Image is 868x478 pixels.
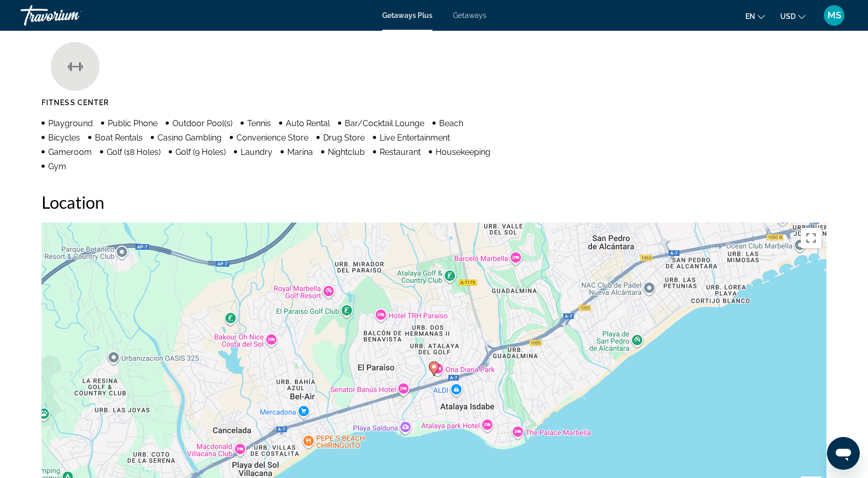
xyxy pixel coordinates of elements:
span: Playground [48,118,93,128]
span: Public Phone [108,118,157,128]
a: Getaways [453,11,486,19]
span: Gym [48,162,66,171]
h2: Location [42,192,826,212]
button: Change currency [780,9,805,24]
span: Tennis [247,118,271,128]
span: Live Entertainment [380,133,450,143]
a: Travorium [21,2,123,29]
span: Drug Store [323,133,365,143]
a: Getaways Plus [382,11,432,19]
span: Restaurant [380,147,421,157]
span: en [745,12,755,21]
span: Casino Gambling [157,133,222,143]
span: Fitness Center [42,98,109,107]
span: MS [827,10,841,21]
span: Boat Rentals [95,133,143,143]
button: Passer en plein écran [801,228,821,248]
span: Golf (18 Holes) [107,147,161,157]
span: Laundry [241,147,272,157]
span: Marina [287,147,313,157]
span: Nightclub [328,147,365,157]
span: USD [780,12,796,21]
iframe: Bouton de lancement de la fenêtre de messagerie [827,437,860,470]
span: Gameroom [48,147,92,157]
span: Auto Rental [286,118,330,128]
span: Outdoor Pool(s) [172,118,232,128]
span: Bar/Cocktail Lounge [345,118,424,128]
span: Convenience Store [236,133,308,143]
button: Change language [745,9,765,24]
span: Beach [439,118,463,128]
span: Housekeeping [436,147,490,157]
span: Golf (9 Holes) [175,147,226,157]
button: User Menu [821,5,847,26]
span: Bicycles [48,133,80,143]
